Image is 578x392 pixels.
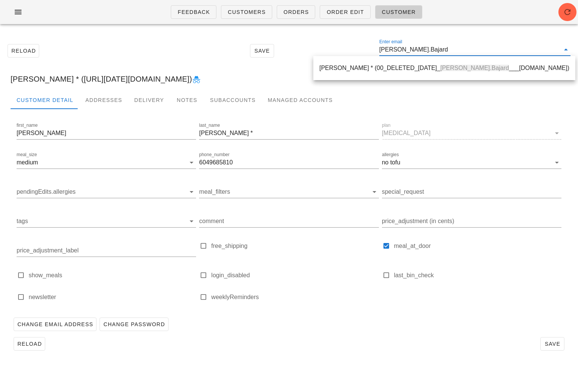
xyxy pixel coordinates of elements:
[17,321,93,327] span: Change Email Address
[103,321,165,327] span: Change Password
[14,337,45,351] button: Reload
[253,48,271,54] span: Save
[544,341,561,347] span: Save
[221,5,272,19] a: Customers
[211,242,379,250] label: free_shipping
[177,9,210,15] span: Feedback
[17,341,42,347] span: Reload
[382,156,561,169] div: allergiesno tofu
[262,91,339,109] div: Managed Accounts
[394,242,561,250] label: meal_at_door
[382,123,391,128] label: plan
[440,65,509,71] span: [PERSON_NAME].Bajard
[379,39,402,45] label: Enter email
[170,91,204,109] div: Notes
[382,9,416,15] span: Customer
[17,152,37,158] label: meal_size
[326,9,364,15] span: Order Edit
[250,44,274,58] button: Save
[100,318,168,331] button: Change Password
[227,9,266,15] span: Customers
[211,293,379,301] label: weeklyReminders
[11,91,79,109] div: Customer Detail
[283,9,309,15] span: Orders
[382,152,399,158] label: allergies
[211,272,379,279] label: login_disabled
[171,5,216,19] a: Feedback
[204,91,262,109] div: Subaccounts
[8,44,39,58] button: Reload
[128,91,170,109] div: Delivery
[11,48,36,54] span: Reload
[17,215,196,227] div: tags
[14,318,97,331] button: Change Email Address
[199,186,379,198] div: meal_filters
[29,272,196,279] label: show_meals
[199,123,220,128] label: last_name
[319,64,569,71] div: [PERSON_NAME] * (00_DELETED_[DATE]_ ___[DOMAIN_NAME])
[17,156,196,169] div: meal_sizemedium
[394,272,561,279] label: last_bin_check
[375,5,422,19] a: Customer
[382,159,400,166] div: no tofu
[5,67,573,91] div: [PERSON_NAME] * ([URL][DATE][DOMAIN_NAME])
[277,5,316,19] a: Orders
[17,123,38,128] label: first_name
[540,337,564,351] button: Save
[382,127,561,139] div: plan[MEDICAL_DATA]
[79,91,128,109] div: Addresses
[199,152,230,158] label: phone_number
[17,186,196,198] div: pendingEdits.allergies
[17,159,38,166] div: medium
[29,293,196,301] label: newsletter
[320,5,370,19] a: Order Edit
